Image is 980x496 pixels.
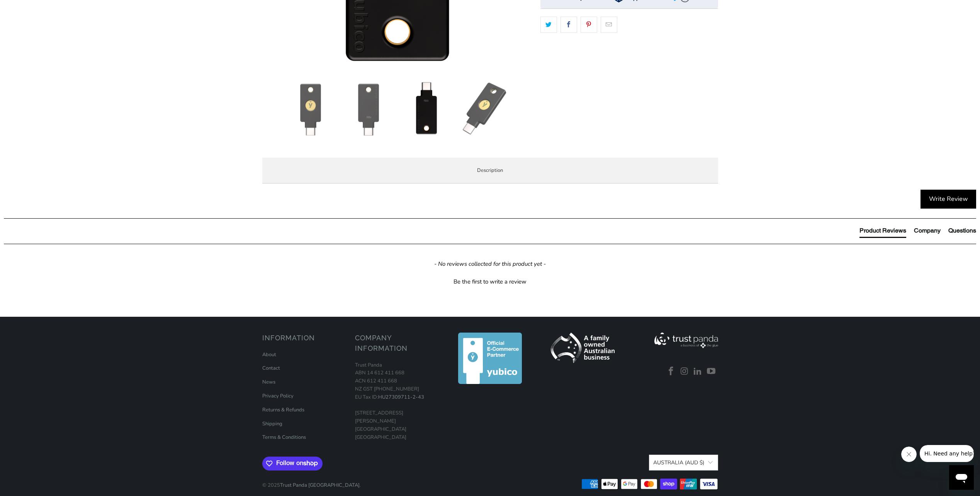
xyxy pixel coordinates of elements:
div: Write Review [921,190,976,209]
a: About [262,351,276,358]
a: Returns & Refunds [262,406,304,413]
a: Terms & Conditions [262,434,306,441]
span: Hi. Need any help? [5,5,56,12]
img: Security Key C (NFC) by Yubico - Trust Panda [457,82,511,136]
img: Security Key C (NFC) by Yubico - Trust Panda [399,82,453,136]
a: Email this to a friend [601,17,617,33]
em: - No reviews collected for this product yet - [434,260,546,268]
a: Trust Panda Australia on LinkedIn [692,367,704,377]
a: Share this on Twitter [540,17,557,33]
a: Trust Panda [GEOGRAPHIC_DATA] [280,482,360,489]
a: Shipping [262,420,282,427]
div: Product Reviews [859,226,906,235]
label: Description [262,158,718,183]
a: Share this on Pinterest [581,17,597,33]
a: HU27309711-2-43 [378,394,424,401]
iframe: Message from company [920,445,974,462]
div: Company [914,226,941,235]
p: Trust Panda ABN 14 612 411 668 ACN 612 411 668 NZ GST [PHONE_NUMBER] EU Tax ID: [STREET_ADDRESS][... [355,361,440,442]
iframe: Button to launch messaging window [949,465,974,490]
a: Trust Panda Australia on Instagram [679,367,690,377]
div: Be the first to write a review [453,278,527,286]
iframe: Close message [901,447,917,462]
div: Be the first to write a review [4,276,976,286]
a: Trust Panda Australia on YouTube [706,367,717,377]
a: News [262,379,275,386]
iframe: Reviews Widget [540,46,718,72]
a: Trust Panda Australia on Facebook [666,367,677,377]
div: Questions [948,226,976,235]
button: Australia (AUD $) [649,455,718,471]
a: Privacy Policy [262,392,294,399]
a: Share this on Facebook [560,17,577,33]
img: Security Key C (NFC) by Yubico - Trust Panda [341,82,396,136]
div: Reviews Tabs [859,226,976,242]
p: © 2025 . [262,474,361,489]
a: Contact [262,365,280,372]
img: Security Key C (NFC) by Yubico - Trust Panda [284,82,338,136]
